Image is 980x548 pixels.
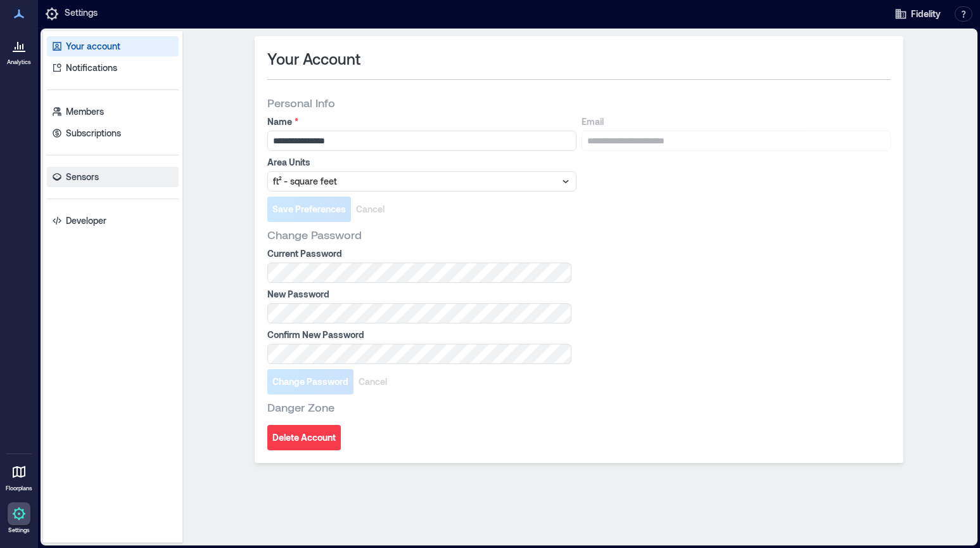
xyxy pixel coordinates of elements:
[267,400,334,415] span: Danger Zone
[267,95,335,110] span: Personal Info
[267,425,341,450] button: Delete Account
[66,214,106,227] p: Developer
[267,288,569,301] label: New Password
[47,123,179,143] a: Subscriptions
[891,4,945,24] button: Fidelity
[267,247,569,260] label: Current Password
[267,329,569,341] label: Confirm New Password
[267,197,351,222] button: Save Preferences
[267,156,574,169] label: Area Units
[6,485,32,492] p: Floorplans
[267,49,360,69] span: Your Account
[8,526,30,534] p: Settings
[65,6,98,22] p: Settings
[2,457,36,496] a: Floorplans
[272,431,336,444] span: Delete Account
[351,197,390,222] button: Cancel
[272,203,346,216] span: Save Preferences
[267,227,362,242] span: Change Password
[267,369,353,395] button: Change Password
[911,8,941,20] span: Fidelity
[66,105,104,118] p: Members
[47,167,179,187] a: Sensors
[66,40,120,53] p: Your account
[356,203,385,216] span: Cancel
[47,101,179,122] a: Members
[66,127,121,140] p: Subscriptions
[582,115,888,128] label: Email
[267,115,574,128] label: Name
[272,375,348,388] span: Change Password
[66,171,99,183] p: Sensors
[47,211,179,231] a: Developer
[3,30,35,70] a: Analytics
[4,499,34,538] a: Settings
[66,62,117,74] p: Notifications
[7,58,31,66] p: Analytics
[359,375,387,388] span: Cancel
[353,369,392,395] button: Cancel
[47,36,179,56] a: Your account
[47,58,179,78] a: Notifications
